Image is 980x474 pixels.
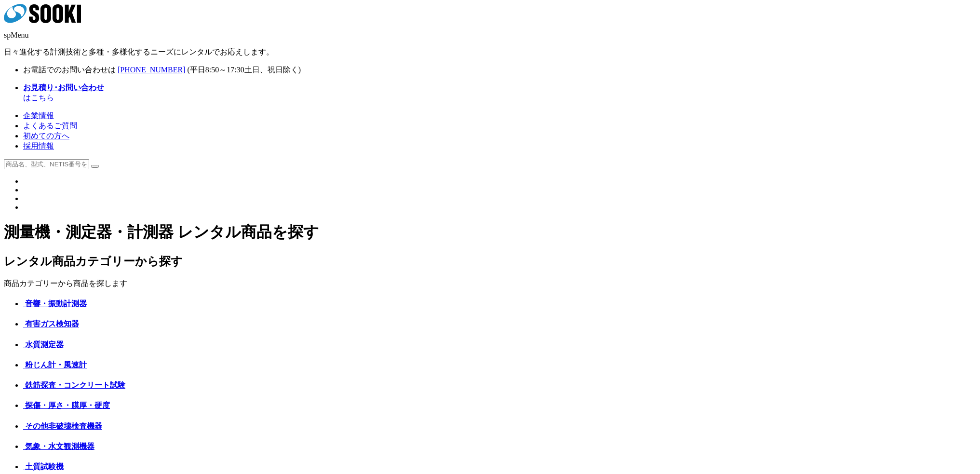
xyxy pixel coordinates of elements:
strong: お見積り･お問い合わせ [23,83,104,92]
span: 17:30 [227,66,244,74]
a: 土質試験機 [23,462,64,471]
span: 気象・水文観測機器 [25,442,94,450]
a: [PHONE_NUMBER] [118,66,185,74]
span: 粉じん計・風速計 [25,361,87,369]
a: 企業情報 [23,111,54,120]
span: 探傷・厚さ・膜厚・硬度 [25,401,110,409]
a: 探傷・厚さ・膜厚・硬度 [23,401,110,409]
p: 日々進化する計測技術と多種・多様化するニーズにレンタルでお応えします。 [4,47,976,57]
a: 鉄筋探査・コンクリート試験 [23,381,125,389]
span: 8:50 [205,66,219,74]
span: お電話でのお問い合わせは [23,66,116,74]
a: 気象・水文観測機器 [23,442,94,450]
span: その他非破壊検査機器 [25,422,102,430]
span: はこちら [23,83,104,102]
a: お見積り･お問い合わせはこちら [23,83,104,102]
span: 水質測定器 [25,340,64,349]
span: 土質試験機 [25,462,64,471]
span: 有害ガス検知器 [25,320,79,328]
h1: 測量機・測定器・計測器 レンタル商品を探す [4,222,976,243]
input: 商品名、型式、NETIS番号を入力してください [4,159,89,169]
span: spMenu [4,31,29,39]
a: 粉じん計・風速計 [23,361,87,369]
span: 鉄筋探査・コンクリート試験 [25,381,125,389]
h2: レンタル商品カテゴリーから探す [4,254,976,269]
a: 初めての方へ [23,132,69,140]
a: 有害ガス検知器 [23,320,79,328]
span: (平日 ～ 土日、祝日除く) [187,66,301,74]
a: 水質測定器 [23,340,64,349]
p: 商品カテゴリーから商品を探します [4,279,976,289]
a: 音響・振動計測器 [23,299,87,308]
a: その他非破壊検査機器 [23,422,102,430]
a: 採用情報 [23,142,54,150]
a: よくあるご質問 [23,122,77,130]
span: 音響・振動計測器 [25,299,87,308]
